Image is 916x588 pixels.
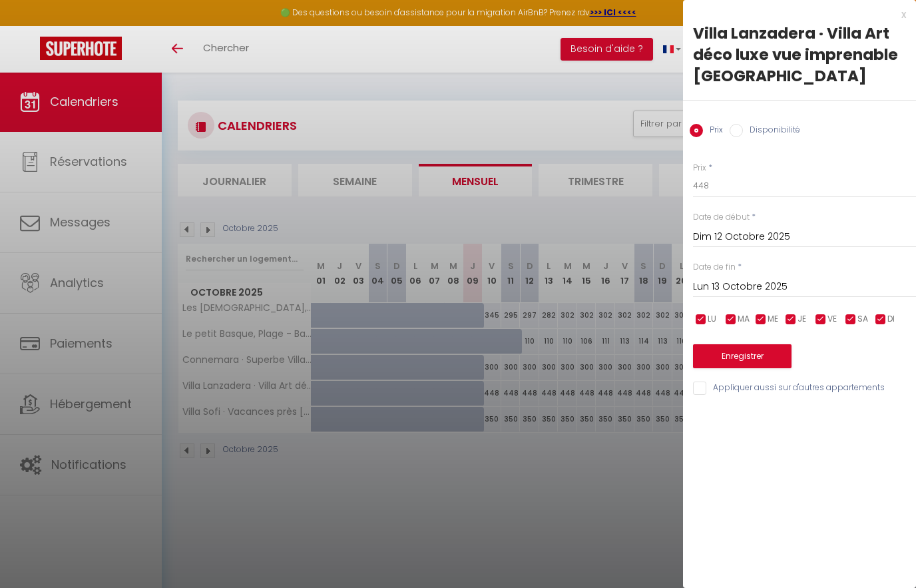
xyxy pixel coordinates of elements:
span: MA [738,313,750,326]
span: JE [798,313,806,326]
span: SA [857,313,868,326]
span: ME [768,313,778,326]
span: DI [887,313,895,326]
label: Disponibilité [743,124,800,139]
button: Enregistrer [693,344,792,368]
label: Prix [693,162,706,174]
div: x [683,7,906,23]
div: Villa Lanzadera · Villa Art déco luxe vue imprenable [GEOGRAPHIC_DATA] [693,23,906,87]
label: Date de fin [693,261,736,274]
span: LU [708,313,716,326]
label: Date de début [693,211,750,224]
label: Prix [703,124,723,139]
span: VE [827,313,837,326]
